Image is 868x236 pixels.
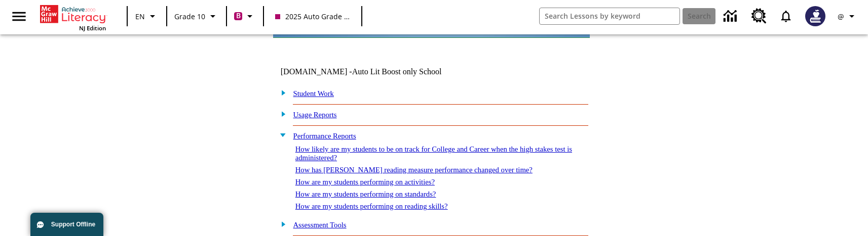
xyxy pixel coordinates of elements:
[540,8,680,24] input: search field
[4,2,34,31] button: Open side menu
[773,3,799,29] a: Notifications
[174,11,205,22] span: Grade 10
[799,3,832,29] button: Select a new avatar
[281,67,467,76] td: [DOMAIN_NAME] -
[293,132,356,140] a: Performance Reports
[276,109,286,118] img: plus.gif
[170,7,223,25] button: Grade: Grade 10, Select a grade
[40,3,106,32] div: Home
[293,111,337,119] a: Usage Reports
[236,10,241,22] span: B
[295,145,572,162] a: How likely are my students to be on track for College and Career when the high stakes test is adm...
[135,11,145,22] span: EN
[295,166,533,174] a: How has [PERSON_NAME] reading measure performance changed over time?
[79,24,106,32] span: NJ Edition
[718,3,745,30] a: Data Center
[838,11,844,22] span: @
[276,130,286,139] img: minus.gif
[276,219,286,228] img: plus.gif
[51,221,95,228] span: Support Offline
[131,7,163,25] button: Language: EN, Select a language
[230,7,260,25] button: Boost Class color is violet red. Change class color
[293,221,347,229] a: Assessment Tools
[276,88,286,97] img: plus.gif
[275,11,350,22] span: 2025 Auto Grade 10
[295,178,435,186] a: How are my students performing on activities?
[745,3,773,30] a: Resource Center, Will open in new tab
[805,6,825,26] img: Avatar
[30,213,103,236] button: Support Offline
[832,7,864,25] button: Profile/Settings
[293,89,334,98] a: Student Work
[352,67,442,76] nobr: Auto Lit Boost only School
[295,202,448,210] a: How are my students performing on reading skills?
[295,190,436,198] a: How are my students performing on standards?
